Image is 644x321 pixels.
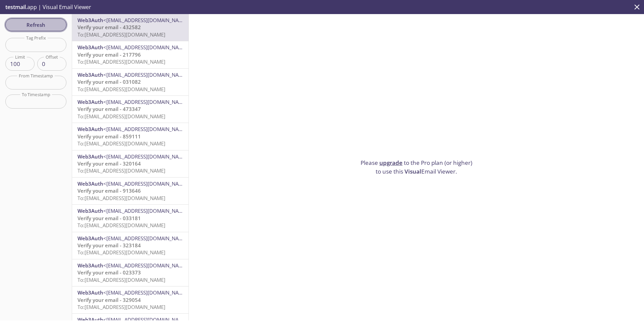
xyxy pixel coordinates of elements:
[5,18,66,31] button: Refresh
[103,99,190,105] span: <[EMAIL_ADDRESS][DOMAIN_NAME]>
[77,31,165,38] span: To: [EMAIL_ADDRESS][DOMAIN_NAME]
[77,44,103,51] span: Web3Auth
[77,113,165,120] span: To: [EMAIL_ADDRESS][DOMAIN_NAME]
[77,222,165,229] span: To: [EMAIL_ADDRESS][DOMAIN_NAME]
[72,123,189,150] div: Web3Auth<[EMAIL_ADDRESS][DOMAIN_NAME]>Verify your email - 859111To:[EMAIL_ADDRESS][DOMAIN_NAME]
[77,289,103,296] span: Web3Auth
[103,44,190,51] span: <[EMAIL_ADDRESS][DOMAIN_NAME]>
[77,86,165,92] span: To: [EMAIL_ADDRESS][DOMAIN_NAME]
[77,71,103,78] span: Web3Auth
[77,106,141,112] span: Verify your email - 473347
[77,207,103,214] span: Web3Auth
[77,167,165,174] span: To: [EMAIL_ADDRESS][DOMAIN_NAME]
[405,168,421,175] span: Visual
[72,96,189,123] div: Web3Auth<[EMAIL_ADDRESS][DOMAIN_NAME]>Verify your email - 473347To:[EMAIL_ADDRESS][DOMAIN_NAME]
[358,158,475,176] p: Please to the Pro plan (or higher) to use this Email Viewer.
[77,262,103,269] span: Web3Auth
[72,69,189,95] div: Web3Auth<[EMAIL_ADDRESS][DOMAIN_NAME]>Verify your email - 031082To:[EMAIL_ADDRESS][DOMAIN_NAME]
[77,187,141,194] span: Verify your email - 913646
[77,297,141,303] span: Verify your email - 329054
[77,242,141,249] span: Verify your email - 323184
[77,215,141,221] span: Verify your email - 033181
[72,259,189,286] div: Web3Auth<[EMAIL_ADDRESS][DOMAIN_NAME]>Verify your email - 023373To:[EMAIL_ADDRESS][DOMAIN_NAME]
[72,178,189,204] div: Web3Auth<[EMAIL_ADDRESS][DOMAIN_NAME]>Verify your email - 913646To:[EMAIL_ADDRESS][DOMAIN_NAME]
[5,3,26,11] span: testmail
[77,153,103,160] span: Web3Auth
[103,180,190,187] span: <[EMAIL_ADDRESS][DOMAIN_NAME]>
[77,24,141,30] span: Verify your email - 432582
[103,153,190,160] span: <[EMAIL_ADDRESS][DOMAIN_NAME]>
[103,126,190,132] span: <[EMAIL_ADDRESS][DOMAIN_NAME]>
[72,286,189,313] div: Web3Auth<[EMAIL_ADDRESS][DOMAIN_NAME]>Verify your email - 329054To:[EMAIL_ADDRESS][DOMAIN_NAME]
[77,195,165,201] span: To: [EMAIL_ADDRESS][DOMAIN_NAME]
[77,58,165,65] span: To: [EMAIL_ADDRESS][DOMAIN_NAME]
[72,41,189,68] div: Web3Auth<[EMAIL_ADDRESS][DOMAIN_NAME]>Verify your email - 217796To:[EMAIL_ADDRESS][DOMAIN_NAME]
[77,140,165,147] span: To: [EMAIL_ADDRESS][DOMAIN_NAME]
[103,262,190,269] span: <[EMAIL_ADDRESS][DOMAIN_NAME]>
[77,51,141,58] span: Verify your email - 217796
[77,235,103,242] span: Web3Auth
[103,289,190,296] span: <[EMAIL_ADDRESS][DOMAIN_NAME]>
[77,180,103,187] span: Web3Auth
[103,71,190,78] span: <[EMAIL_ADDRESS][DOMAIN_NAME]>
[77,133,141,140] span: Verify your email - 859111
[77,126,103,132] span: Web3Auth
[77,249,165,256] span: To: [EMAIL_ADDRESS][DOMAIN_NAME]
[77,78,141,85] span: Verify your email - 031082
[77,99,103,105] span: Web3Auth
[77,17,103,23] span: Web3Auth
[72,14,189,41] div: Web3Auth<[EMAIL_ADDRESS][DOMAIN_NAME]>Verify your email - 432582To:[EMAIL_ADDRESS][DOMAIN_NAME]
[379,159,402,167] a: upgrade
[77,160,141,167] span: Verify your email - 320164
[77,276,165,283] span: To: [EMAIL_ADDRESS][DOMAIN_NAME]
[72,205,189,232] div: Web3Auth<[EMAIL_ADDRESS][DOMAIN_NAME]>Verify your email - 033181To:[EMAIL_ADDRESS][DOMAIN_NAME]
[103,207,190,214] span: <[EMAIL_ADDRESS][DOMAIN_NAME]>
[72,150,189,177] div: Web3Auth<[EMAIL_ADDRESS][DOMAIN_NAME]>Verify your email - 320164To:[EMAIL_ADDRESS][DOMAIN_NAME]
[72,232,189,259] div: Web3Auth<[EMAIL_ADDRESS][DOMAIN_NAME]>Verify your email - 323184To:[EMAIL_ADDRESS][DOMAIN_NAME]
[77,269,141,276] span: Verify your email - 023373
[103,235,190,242] span: <[EMAIL_ADDRESS][DOMAIN_NAME]>
[103,17,190,23] span: <[EMAIL_ADDRESS][DOMAIN_NAME]>
[77,304,165,310] span: To: [EMAIL_ADDRESS][DOMAIN_NAME]
[11,20,61,29] span: Refresh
